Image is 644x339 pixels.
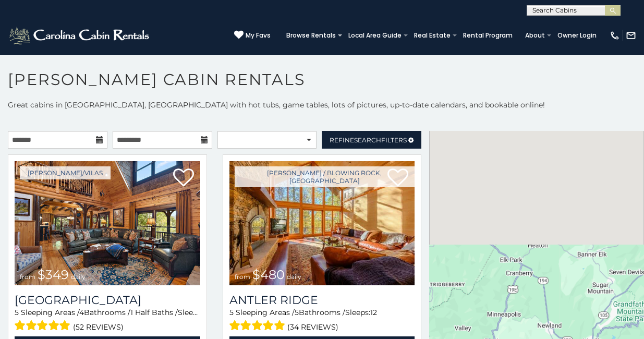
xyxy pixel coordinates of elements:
a: Add to favorites [173,167,194,189]
div: Sleeping Areas / Bathrooms / Sleeps: [15,307,200,334]
a: from $480 daily [229,161,415,285]
div: Sleeping Areas / Bathrooms / Sleeps: [229,307,415,334]
span: 1 Half Baths / [130,308,178,317]
a: Antler Ridge [229,293,415,307]
a: [PERSON_NAME] / Blowing Rock, [GEOGRAPHIC_DATA] [235,166,415,187]
a: Rental Program [458,28,518,43]
span: from [20,273,35,281]
span: from [235,273,250,281]
a: from $349 daily [15,161,200,285]
a: [PERSON_NAME]/Vilas [20,166,111,179]
span: Search [354,136,381,144]
span: 5 [15,308,19,317]
span: $480 [252,267,285,282]
img: phone-regular-white.png [610,30,620,41]
a: Browse Rentals [281,28,341,43]
span: 4 [79,308,84,317]
span: 12 [370,308,377,317]
span: $349 [38,267,69,282]
span: 5 [229,308,234,317]
a: My Favs [234,30,271,41]
img: 1759438208_thumbnail.jpeg [15,161,200,285]
a: Local Area Guide [343,28,407,43]
span: My Favs [246,31,271,40]
a: Owner Login [552,28,602,43]
img: White-1-2.png [8,25,152,46]
a: [GEOGRAPHIC_DATA] [15,293,200,307]
a: About [520,28,550,43]
a: RefineSearchFilters [322,131,421,149]
img: mail-regular-white.png [626,30,636,41]
span: daily [287,273,301,281]
img: 1714397585_thumbnail.jpeg [229,161,415,285]
span: daily [71,273,86,281]
span: 5 [295,308,299,317]
a: Real Estate [409,28,456,43]
span: (52 reviews) [73,320,124,334]
span: (34 reviews) [287,320,338,334]
h3: Diamond Creek Lodge [15,293,200,307]
span: Refine Filters [330,136,407,144]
